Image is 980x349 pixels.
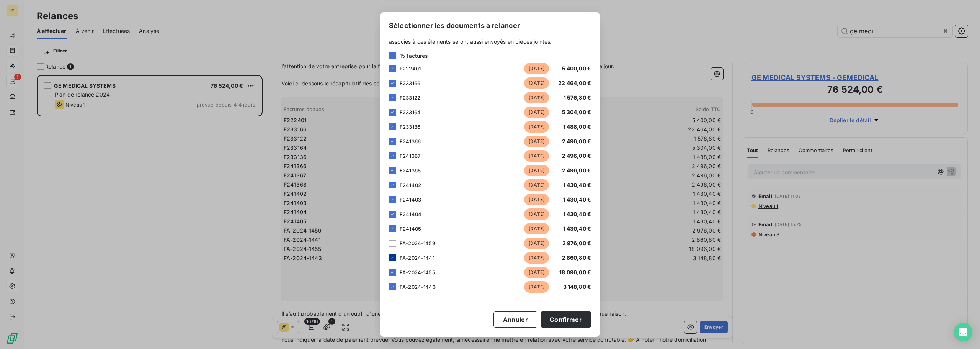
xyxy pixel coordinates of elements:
[562,167,591,174] span: 2 496,00 €
[562,254,591,261] span: 2 860,80 €
[954,323,972,341] div: Open Intercom Messenger
[524,77,549,89] span: [DATE]
[524,281,549,293] span: [DATE]
[562,152,591,159] span: 2 496,00 €
[524,165,549,176] span: [DATE]
[524,223,549,234] span: [DATE]
[524,238,549,249] span: [DATE]
[400,153,420,159] span: F241367
[400,52,428,60] span: 15 factures
[524,252,549,264] span: [DATE]
[400,124,420,130] span: F233136
[400,138,421,144] span: F241366
[400,95,420,101] span: F233122
[400,255,434,261] span: FA-2024-1441
[524,121,549,133] span: [DATE]
[524,107,549,118] span: [DATE]
[524,63,549,74] span: [DATE]
[563,211,591,217] span: 1 430,40 €
[559,269,591,275] span: 18 096,00 €
[562,65,591,72] span: 5 400,00 €
[524,194,549,205] span: [DATE]
[400,167,421,174] span: F241368
[563,123,591,130] span: 1 488,00 €
[400,269,435,275] span: FA-2024-1455
[524,179,549,191] span: [DATE]
[541,311,591,328] button: Confirmer
[400,240,435,246] span: FA-2024-1459
[563,182,591,188] span: 1 430,40 €
[524,208,549,220] span: [DATE]
[389,20,520,31] span: Sélectionner les documents à relancer
[493,311,537,328] button: Annuler
[400,109,421,115] span: F233164
[400,66,421,72] span: F222401
[562,109,591,115] span: 5 304,00 €
[524,92,549,103] span: [DATE]
[562,138,591,144] span: 2 496,00 €
[400,284,436,290] span: FA-2024-1443
[563,283,591,290] span: 3 148,80 €
[558,80,591,86] span: 22 464,00 €
[563,196,591,203] span: 1 430,40 €
[563,225,591,232] span: 1 430,40 €
[524,267,549,278] span: [DATE]
[400,197,421,203] span: F241403
[400,226,421,232] span: F241405
[400,80,420,86] span: F233166
[524,136,549,147] span: [DATE]
[400,211,421,217] span: F241404
[400,182,421,188] span: F241402
[562,240,591,246] span: 2 976,00 €
[524,150,549,162] span: [DATE]
[563,94,591,101] span: 1 576,80 €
